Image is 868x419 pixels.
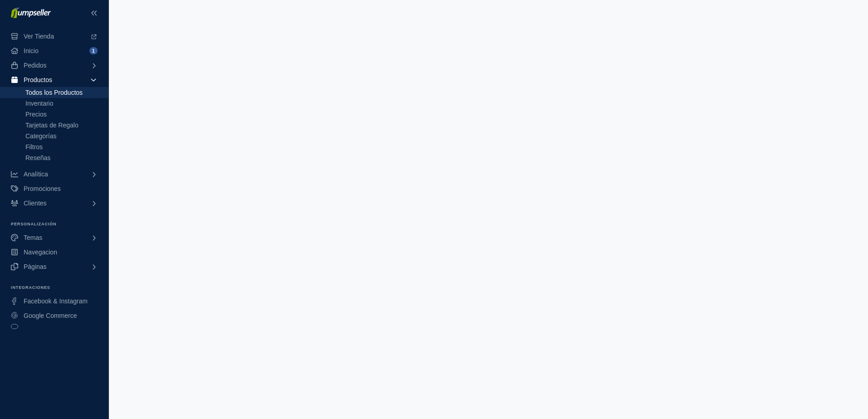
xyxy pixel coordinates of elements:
[25,120,79,131] span: Tarjetas de Regalo
[24,308,77,323] span: Google Commerce
[24,29,54,44] span: Ver Tienda
[89,47,98,54] span: 1
[24,230,42,245] span: Temas
[24,44,39,58] span: Inicio
[24,167,48,181] span: Analítica
[24,245,57,259] span: Navegacion
[24,58,47,73] span: Pedidos
[24,73,52,87] span: Productos
[24,196,47,210] span: Clientes
[87,5,101,20] a: Colapsar Menú
[25,152,50,163] span: Reseñas
[25,141,43,152] span: Filtros
[11,285,108,290] p: Integraciones
[25,131,56,141] span: Categorías
[25,109,47,120] span: Precios
[24,259,47,274] span: Páginas
[25,98,53,109] span: Inventario
[11,221,108,227] p: Personalización
[24,294,88,308] span: Facebook & Instagram
[25,87,83,98] span: Todos los Productos
[24,181,61,196] span: Promociones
